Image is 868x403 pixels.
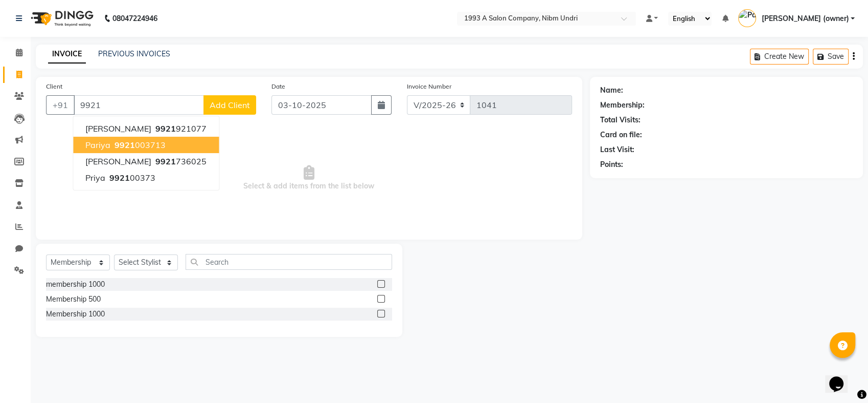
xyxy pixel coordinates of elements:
span: 9921 [115,140,135,150]
div: Card on file: [600,130,642,140]
span: Add Client [210,100,250,110]
a: INVOICE [48,45,86,63]
input: Search by Name/Mobile/Email/Code [74,95,204,115]
input: Search [186,254,392,270]
b: 08047224946 [112,4,157,33]
span: priya [85,173,105,183]
span: [PERSON_NAME] [85,156,151,166]
button: Save [813,49,849,65]
ngb-highlight: 00373 [107,173,155,183]
div: Points: [600,159,623,170]
label: Invoice Number [407,82,451,91]
a: PREVIOUS INVOICES [98,49,170,58]
button: +91 [46,95,75,115]
div: Name: [600,85,623,96]
span: Select & add items from the list below [46,127,572,229]
span: 9921 [155,156,176,166]
div: Membership 1000 [46,309,105,320]
div: Membership 500 [46,294,101,305]
img: logo [26,4,96,33]
div: Membership: [600,100,645,111]
span: [PERSON_NAME] [85,123,151,134]
button: Add Client [203,95,256,115]
ngb-highlight: 003713 [112,140,166,150]
span: 9921 [155,123,176,134]
div: membership 1000 [46,279,105,290]
div: Last Visit: [600,144,634,155]
ngb-highlight: 921077 [153,123,207,134]
span: [PERSON_NAME] (owner) [761,13,849,24]
div: Total Visits: [600,115,641,125]
label: Date [271,82,285,91]
img: Payal (owner) [738,9,756,27]
label: Client [46,82,62,91]
iframe: chat widget [825,362,858,393]
button: Create New [750,49,809,65]
span: pariya [85,140,110,150]
ngb-highlight: 736025 [153,156,207,166]
span: 9921 [109,173,130,183]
